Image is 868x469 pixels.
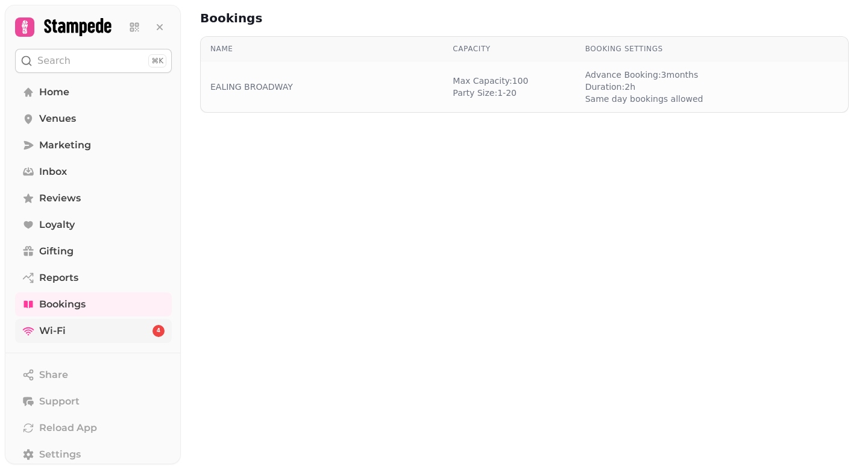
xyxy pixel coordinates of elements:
[453,44,565,54] div: Capacity
[148,54,166,68] div: ⌘K
[15,160,172,184] a: Inbox
[15,133,172,157] a: Marketing
[585,93,703,105] span: Same day bookings allowed
[210,81,293,93] a: EALING BROADWAY
[15,107,172,131] a: Venues
[15,363,172,387] button: Share
[15,389,172,414] button: Support
[157,327,160,335] span: 4
[453,75,528,87] span: Max Capacity: 100
[15,239,172,263] a: Gifting
[37,54,71,68] p: Search
[39,191,81,206] span: Reviews
[39,421,97,435] span: Reload App
[39,368,68,382] span: Share
[39,244,74,259] span: Gifting
[585,81,703,93] span: Duration: 2 h
[200,10,432,27] h2: Bookings
[39,85,69,99] span: Home
[453,87,528,99] span: Party Size: 1 - 20
[39,394,80,409] span: Support
[15,49,172,73] button: Search⌘K
[39,447,81,462] span: Settings
[15,319,172,343] a: Wi-Fi4
[39,112,76,126] span: Venues
[15,416,172,440] button: Reload App
[39,324,66,338] span: Wi-Fi
[15,442,172,467] a: Settings
[39,271,78,285] span: Reports
[210,44,433,54] div: Name
[15,213,172,237] a: Loyalty
[39,165,67,179] span: Inbox
[15,80,172,104] a: Home
[39,218,75,232] span: Loyalty
[585,69,703,81] span: Advance Booking: 3 months
[15,266,172,290] a: Reports
[39,138,91,153] span: Marketing
[15,186,172,210] a: Reviews
[39,297,86,312] span: Bookings
[585,44,758,54] div: Booking Settings
[15,292,172,316] a: Bookings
